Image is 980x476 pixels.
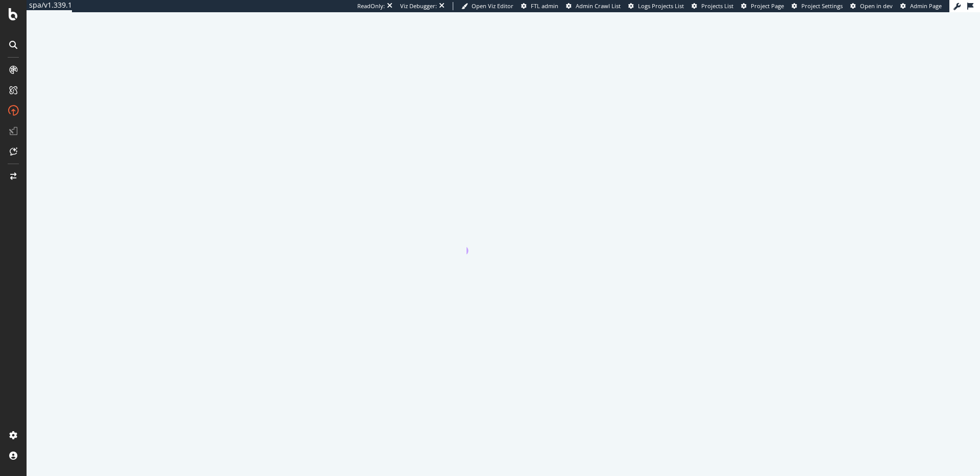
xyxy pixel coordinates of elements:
a: Logs Projects List [628,2,684,10]
a: Open Viz Editor [461,2,513,10]
a: Projects List [692,2,733,10]
a: Open in dev [850,2,893,10]
span: Open Viz Editor [472,2,513,10]
div: animation [467,218,540,254]
a: Admin Crawl List [566,2,621,10]
span: Logs Projects List [638,2,684,10]
span: Project Page [751,2,784,10]
div: ReadOnly: [357,2,385,10]
div: Viz Debugger: [400,2,437,10]
a: Admin Page [900,2,942,10]
a: FTL admin [521,2,558,10]
span: Admin Crawl List [576,2,621,10]
span: FTL admin [531,2,558,10]
span: Project Settings [801,2,843,10]
a: Project Settings [792,2,843,10]
a: Project Page [741,2,784,10]
span: Projects List [701,2,733,10]
span: Open in dev [860,2,893,10]
span: Admin Page [910,2,942,10]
